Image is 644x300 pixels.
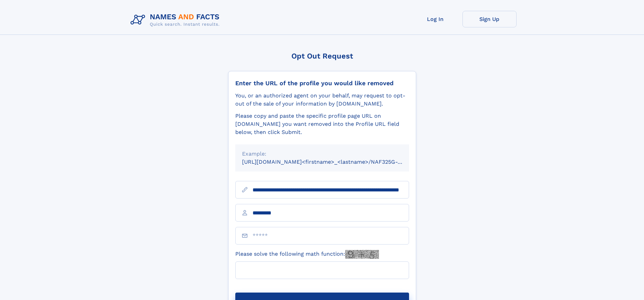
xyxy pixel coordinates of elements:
div: You, or an authorized agent on your behalf, may request to opt-out of the sale of your informatio... [235,92,409,108]
div: Example: [242,150,402,158]
div: Please copy and paste the specific profile page URL on [DOMAIN_NAME] you want removed into the Pr... [235,112,409,136]
a: Log In [408,11,462,27]
img: Logo Names and Facts [128,11,225,29]
a: Sign Up [462,11,517,27]
small: [URL][DOMAIN_NAME]<firstname>_<lastname>/NAF325G-xxxxxxxx [242,159,422,165]
div: Opt Out Request [228,52,416,60]
div: Enter the URL of the profile you would like removed [235,79,409,87]
label: Please solve the following math function: [235,250,379,259]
